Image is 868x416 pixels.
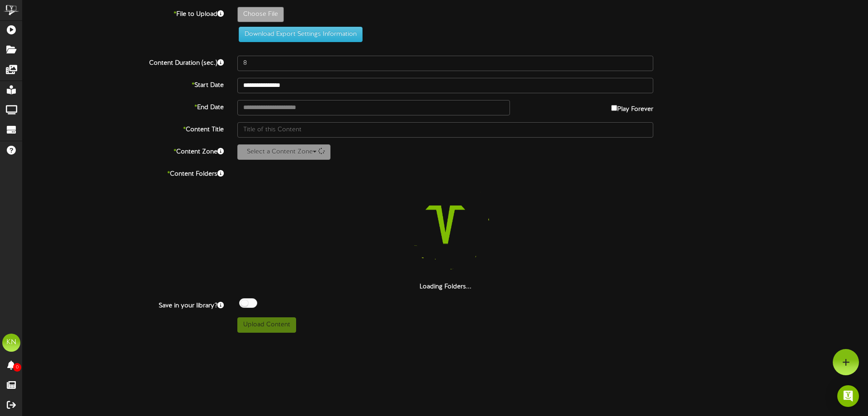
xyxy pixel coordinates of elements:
label: Content Folders [16,167,231,179]
input: Play Forever [611,105,617,111]
label: Content Duration (sec.) [16,56,231,68]
div: Open Intercom Messenger [837,385,859,407]
label: Start Date [16,78,231,90]
button: Select a Content Zone [237,144,330,160]
button: Upload Content [237,317,296,333]
button: Download Export Settings Information [239,27,363,42]
input: Title of this Content [237,122,653,138]
label: Save in your library? [16,298,231,311]
label: File to Upload [16,7,231,19]
strong: Loading Folders... [420,283,472,290]
img: loading-spinner-3.png [387,167,503,282]
div: KN [2,334,20,352]
label: End Date [16,100,231,112]
a: Download Export Settings Information [234,31,363,38]
span: 0 [13,363,21,372]
label: Content Title [16,122,231,134]
label: Play Forever [611,100,653,114]
label: Content Zone [16,144,231,157]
